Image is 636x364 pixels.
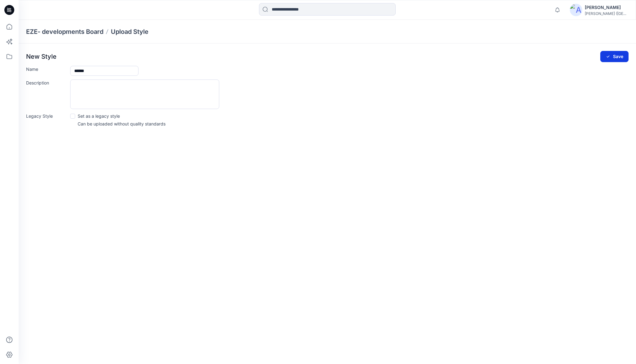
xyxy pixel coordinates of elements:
label: Name [26,66,66,72]
label: Description [26,80,66,86]
button: Save [600,51,629,62]
div: [PERSON_NAME] [585,4,628,11]
label: Legacy Style [26,113,66,119]
div: [PERSON_NAME] ([GEOGRAPHIC_DATA]) Exp... [585,11,628,16]
a: EZE- developments Board [26,27,103,36]
p: Upload Style [111,27,148,36]
p: Can be uploaded without quality standards [78,121,166,127]
img: avatar [570,4,582,16]
p: Set as a legacy style [78,113,120,119]
p: New Style [26,53,57,60]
